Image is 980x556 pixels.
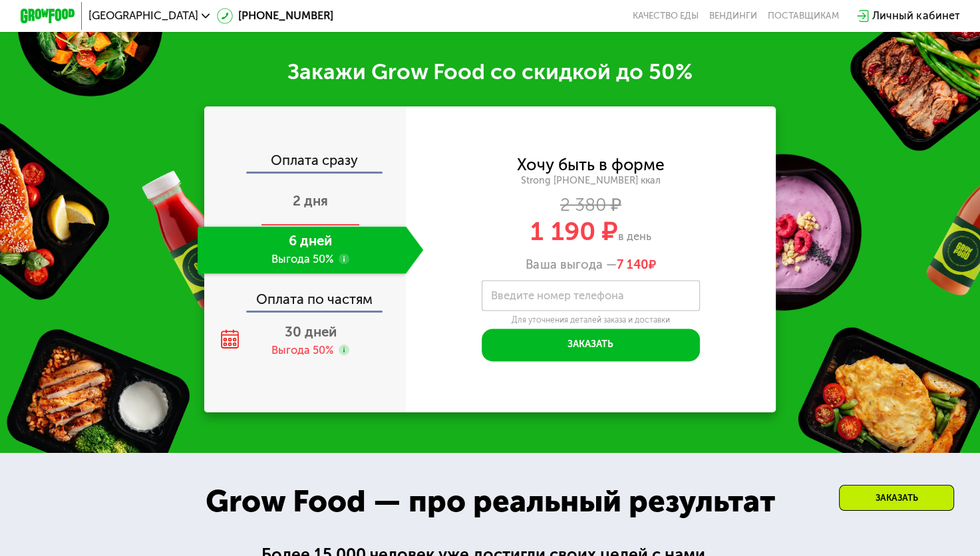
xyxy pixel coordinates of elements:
div: Strong [PHONE_NUMBER] ккал [406,175,776,187]
a: Качество еды [633,11,699,21]
div: Выгода 50% [271,343,333,358]
div: Заказать [839,485,954,511]
div: 2 380 ₽ [406,198,776,213]
div: Для уточнения деталей заказа и доставки [482,315,699,325]
span: в день [617,230,651,243]
div: поставщикам [768,11,839,21]
span: 7 140 [616,257,648,272]
div: Оплата по частям [206,279,406,311]
span: [GEOGRAPHIC_DATA] [88,11,198,21]
div: Хочу быть в форме [517,158,664,173]
span: ₽ [616,257,655,272]
div: Оплата сразу [206,154,406,172]
a: Вендинги [709,11,757,21]
span: 1 190 ₽ [530,215,617,247]
a: [PHONE_NUMBER] [217,8,334,25]
button: Заказать [482,329,699,361]
div: Ваша выгода — [406,257,776,272]
span: 30 дней [284,324,336,340]
span: 2 дня [293,193,328,209]
div: Grow Food — про реальный результат [182,478,799,525]
label: Введите номер телефона [491,292,624,299]
div: Личный кабинет [872,8,959,25]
